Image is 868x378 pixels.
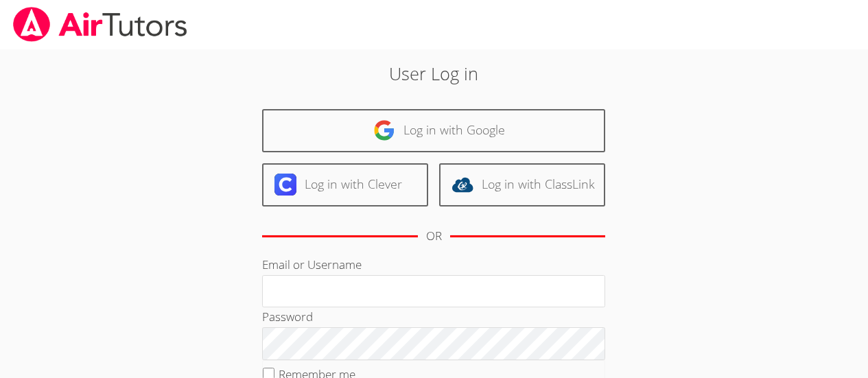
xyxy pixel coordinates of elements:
[426,226,442,246] div: OR
[439,163,605,206] a: Log in with ClassLink
[262,257,362,272] label: Email or Username
[12,7,189,42] img: airtutors_banner-c4298cdbf04f3fff15de1276eac7730deb9818008684d7c2e4769d2f7ddbe033.png
[262,109,605,152] a: Log in with Google
[373,119,395,141] img: google-logo-50288ca7cdecda66e5e0955fdab243c47b7ad437acaf1139b6f446037453330a.svg
[262,163,428,206] a: Log in with Clever
[451,174,473,196] img: classlink-logo-d6bb404cc1216ec64c9a2012d9dc4662098be43eaf13dc465df04b49fa7ab582.svg
[262,309,313,324] label: Password
[200,60,668,86] h2: User Log in
[274,174,296,196] img: clever-logo-6eab21bc6e7a338710f1a6ff85c0baf02591cd810cc4098c63d3a4b26e2feb20.svg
